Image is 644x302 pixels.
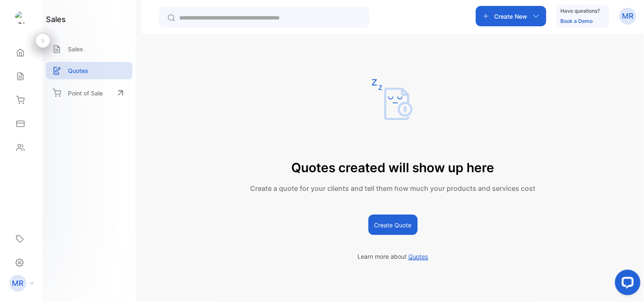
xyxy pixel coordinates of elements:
[561,7,600,15] p: Have questions?
[15,11,28,24] img: logo
[68,66,88,75] p: Quotes
[495,12,528,21] p: Create New
[408,253,428,260] span: Quotes
[46,14,66,25] h1: sales
[68,89,103,98] p: Point of Sale
[619,6,636,26] button: MR
[372,78,414,121] img: empty state
[622,11,634,22] p: MR
[561,18,593,24] a: Book a Demo
[476,6,546,26] button: Create New
[250,158,536,177] p: Quotes created will show up here
[68,45,83,53] p: Sales
[46,84,132,102] a: Point of Sale
[12,278,24,289] p: MR
[357,252,428,261] p: Learn more about
[368,215,418,235] button: Create Quote
[46,40,132,58] a: Sales
[608,266,644,302] iframe: LiveChat chat widget
[250,183,536,193] p: Create a quote for your clients and tell them how much your products and services cost
[46,62,132,79] a: Quotes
